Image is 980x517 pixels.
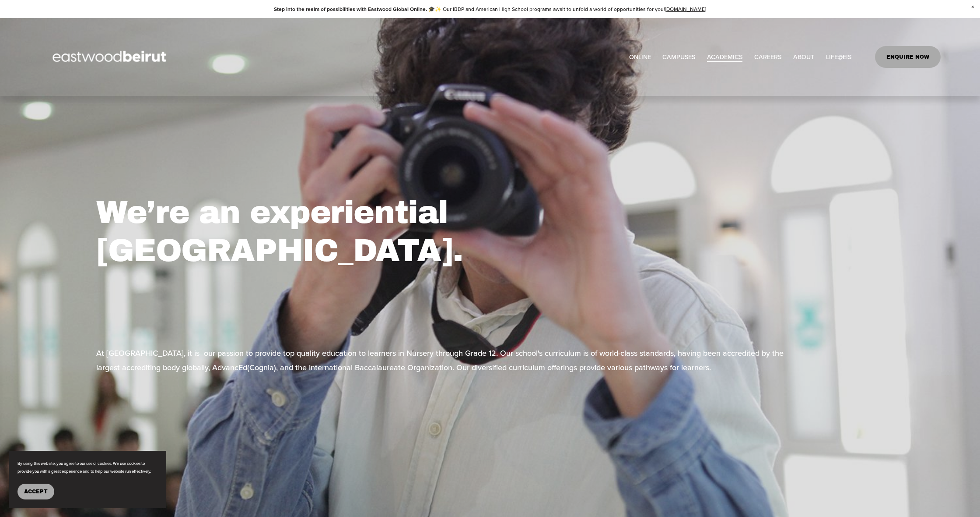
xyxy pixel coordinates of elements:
[793,50,814,63] a: folder dropdown
[662,50,695,63] a: folder dropdown
[793,51,814,63] span: ABOUT
[629,50,651,63] a: ONLINE
[707,50,742,63] a: folder dropdown
[17,460,157,475] p: By using this website, you agree to our use of cookies. We use cookies to provide you with a grea...
[826,51,851,63] span: LIFE@EIS
[9,451,166,508] section: Cookie banner
[39,35,182,79] img: EastwoodIS Global Site
[826,50,851,63] a: folder dropdown
[707,51,742,63] span: ACADEMICS
[754,50,781,63] a: CAREERS
[662,51,695,63] span: CAMPUSES
[875,46,941,68] a: ENQUIRE NOW
[96,346,785,375] p: At [GEOGRAPHIC_DATA], it is our passion to provide top quality education to learners in Nursery t...
[96,194,884,269] h1: We’re an experiential [GEOGRAPHIC_DATA].
[17,484,54,499] button: Accept
[24,489,48,495] span: Accept
[665,5,706,13] a: [DOMAIN_NAME]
